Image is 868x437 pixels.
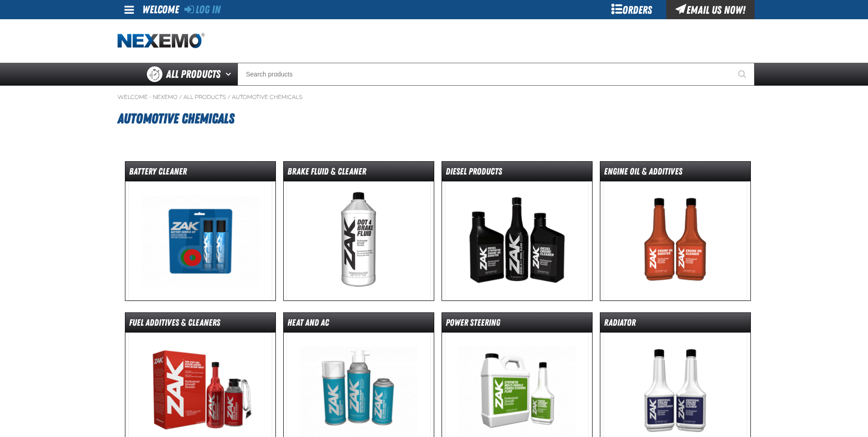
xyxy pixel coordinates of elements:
[183,93,226,101] a: All Products
[118,93,178,101] a: Welcome - Nexemo
[227,93,231,101] span: /
[237,63,755,86] input: Search
[284,165,434,181] dt: Brake Fluid & Cleaner
[600,165,750,181] dt: Engine Oil & Additives
[732,63,755,86] button: Start Searching
[442,317,592,333] dt: Power Steering
[600,161,751,301] a: Engine Oil & Additives
[118,33,205,49] a: Home
[222,63,237,86] button: Open All Products pages
[125,317,275,333] dt: Fuel Additives & Cleaners
[284,317,434,333] dt: Heat and AC
[442,161,593,301] a: Diesel Products
[184,3,221,16] a: Log In
[125,161,276,301] a: Battery Cleaner
[445,181,589,300] img: Diesel Products
[286,181,431,300] img: Brake Fluid & Cleaner
[232,93,302,101] a: Automotive Chemicals
[118,93,751,101] nav: Breadcrumbs
[603,181,747,300] img: Engine Oil & Additives
[128,181,272,300] img: Battery Cleaner
[125,165,275,181] dt: Battery Cleaner
[600,317,750,333] dt: Radiator
[166,66,221,82] span: All Products
[118,33,205,49] img: Nexemo logo
[442,165,592,181] dt: Diesel Products
[118,106,751,131] h1: Automotive Chemicals
[179,93,182,101] span: /
[283,161,434,301] a: Brake Fluid & Cleaner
